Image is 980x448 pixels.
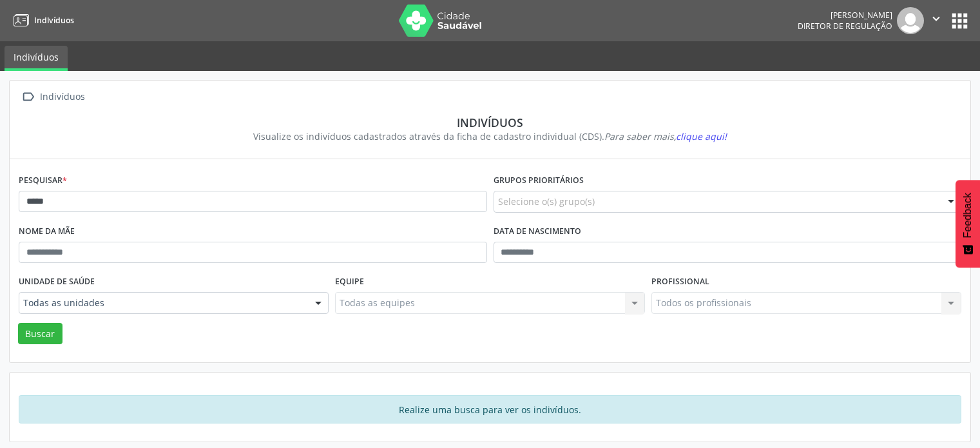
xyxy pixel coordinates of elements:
[5,46,68,71] a: Indivíduos
[956,180,980,268] button: Feedback - Mostrar pesquisa
[897,7,924,34] img: img
[19,222,75,242] label: Nome da mãe
[19,88,87,106] a:  Indivíduos
[651,272,709,292] label: Profissional
[604,130,727,142] i: Para saber mais,
[929,12,943,26] i: 
[19,171,67,191] label: Pesquisar
[798,10,892,21] div: [PERSON_NAME]
[19,395,961,424] div: Realize uma busca para ver os indivíduos.
[494,171,584,191] label: Grupos prioritários
[498,195,595,208] span: Selecione o(s) grupo(s)
[924,7,948,34] button: 
[37,88,87,106] div: Indivíduos
[948,10,971,32] button: apps
[19,88,37,106] i: 
[9,10,74,31] a: Indivíduos
[34,15,74,26] span: Indivíduos
[798,21,892,32] span: Diretor de regulação
[676,130,727,142] span: clique aqui!
[19,272,95,292] label: Unidade de saúde
[335,272,364,292] label: Equipe
[18,323,62,345] button: Buscar
[23,297,302,309] span: Todas as unidades
[28,130,952,143] div: Visualize os indivíduos cadastrados através da ficha de cadastro individual (CDS).
[494,222,581,242] label: Data de nascimento
[28,115,952,130] div: Indivíduos
[962,193,974,238] span: Feedback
